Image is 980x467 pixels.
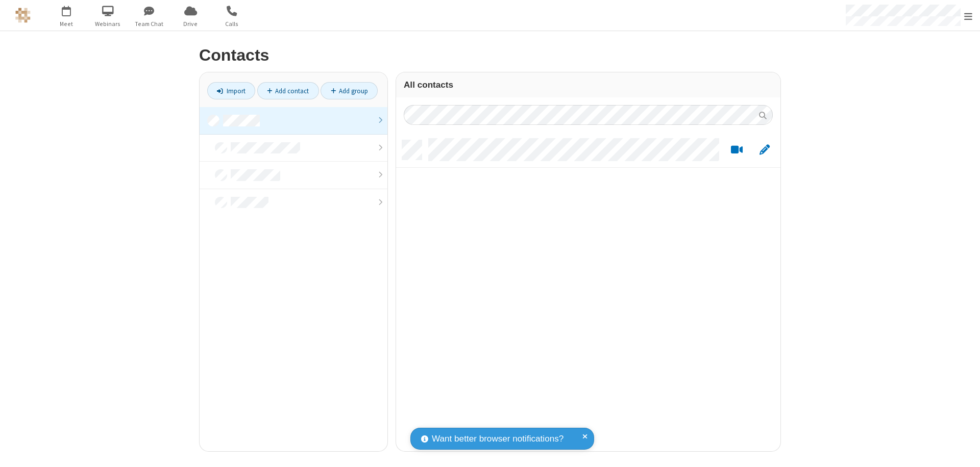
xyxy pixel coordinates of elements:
span: Drive [171,19,210,29]
span: Want better browser notifications? [432,432,563,446]
button: Start a video meeting [727,144,747,157]
button: Edit [754,144,774,157]
h3: All contacts [404,80,773,90]
a: Import [207,82,255,99]
a: Add contact [257,82,319,99]
div: grid [396,133,780,451]
a: Add group [321,82,378,99]
span: Team Chat [130,19,168,29]
span: Webinars [89,19,127,29]
span: Meet [47,19,86,29]
img: QA Selenium DO NOT DELETE OR CHANGE [15,8,31,23]
span: Calls [213,19,251,29]
h2: Contacts [199,46,781,64]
